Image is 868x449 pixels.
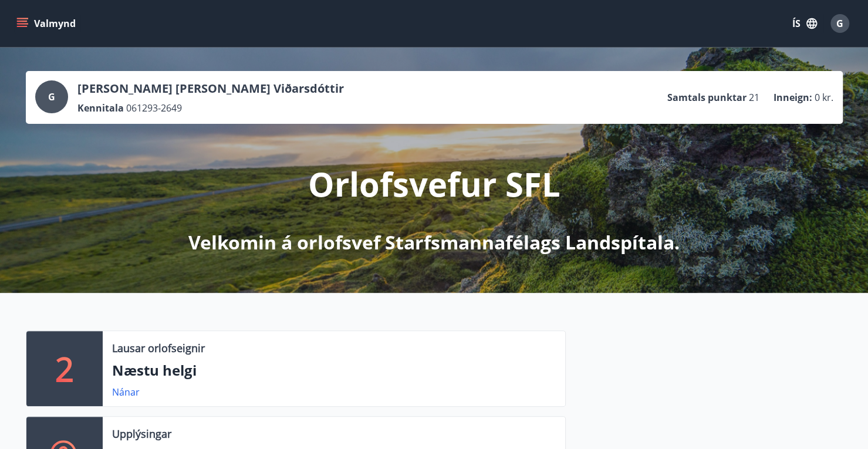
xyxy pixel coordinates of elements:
[308,161,560,206] p: Orlofsvefur SFL
[77,102,124,114] p: Kennitala
[126,102,182,114] span: 061293-2649
[48,90,55,103] span: G
[188,229,680,255] p: Velkomin á orlofsvef Starfsmannafélags Landspítala.
[786,13,823,34] button: ÍS
[112,340,205,356] p: Lausar orlofseignir
[815,91,833,104] span: 0 kr.
[112,360,556,380] p: Næstu helgi
[836,17,843,30] span: G
[55,346,74,391] p: 2
[112,426,171,441] p: Upplýsingar
[774,91,812,104] p: Inneign :
[14,13,80,34] button: menu
[749,91,759,104] span: 21
[826,9,854,38] button: G
[112,386,140,399] a: Nánar
[667,91,747,104] p: Samtals punktar
[77,80,344,97] p: [PERSON_NAME] [PERSON_NAME] Viðarsdóttir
